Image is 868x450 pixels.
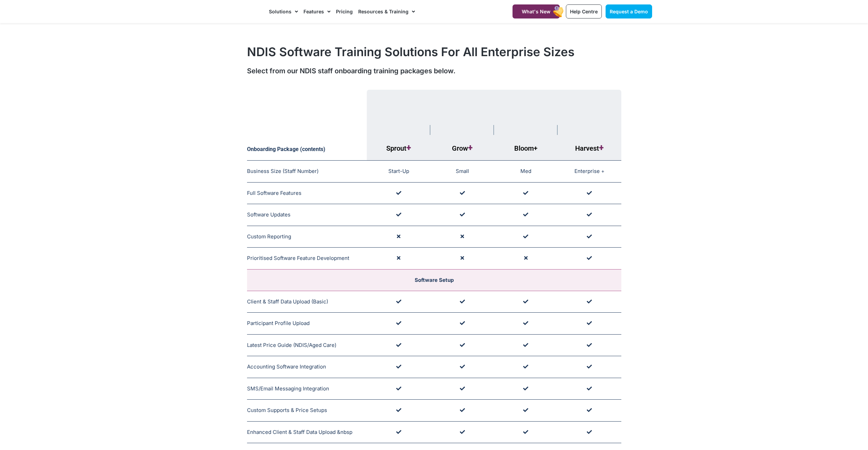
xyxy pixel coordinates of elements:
[216,7,262,17] img: CareMaster Logo
[513,4,560,18] a: What's New
[575,144,604,152] span: Harvest
[247,190,301,196] span: Full Software Features
[247,334,367,356] td: Latest Price Guide (NDIS/Aged Care)
[247,204,367,226] td: Software Updates
[247,226,367,248] td: Custom Reporting
[441,111,483,140] img: svg+xml;nitro-empty-id=NjQxOjQ1NA==-1;base64,PHN2ZyB2aWV3Qm94PSIwIDAgMTIzIDg1IiB3aWR0aD0iMTIzIiBo...
[514,144,537,152] span: Bloom
[247,313,367,335] td: Participant Profile Upload
[606,4,652,18] a: Request a Demo
[247,248,367,270] td: Prioritised Software Feature Development
[599,143,604,153] span: +
[247,400,367,422] td: Custom Supports & Price Setups
[386,144,411,152] span: Sprout
[566,4,602,18] a: Help Centre
[247,90,367,161] th: Onboarding Package (contents)
[367,161,430,183] td: Start-Up
[522,9,550,14] span: What's New
[578,97,601,140] img: svg+xml;nitro-empty-id=NjQxOjk1OQ==-1;base64,PHN2ZyB2aWV3Qm94PSIwIDAgNjkgMTI4IiB3aWR0aD0iNjkiIGhl...
[534,144,537,152] span: +
[610,9,648,14] span: Request a Demo
[247,66,621,76] div: Select from our NDIS staff onboarding training packages below.
[452,144,472,152] span: Grow
[505,99,547,141] img: svg+xml;nitro-empty-id=NjQxOjcyMA==-1;base64,PHN2ZyB2aWV3Qm94PSIwIDAgMTIzIDEyMiIgd2lkdGg9IjEyMyIg...
[247,421,367,443] td: Enhanced Client & Staff Data Upload &nbsp
[415,277,454,283] span: Software Setup
[406,143,411,153] span: +
[430,161,494,183] td: Small
[494,161,558,183] td: Med
[247,45,621,59] h1: NDIS Software Training Solutions For All Enterprise Sizes
[468,143,472,153] span: +
[570,9,598,14] span: Help Centre
[247,378,367,400] td: SMS/Email Messaging Integration
[247,291,367,313] td: Client & Staff Data Upload (Basic)
[247,356,367,378] td: Accounting Software Integration
[558,161,621,183] td: Enterprise +
[247,168,319,174] span: Business Size (Staff Number)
